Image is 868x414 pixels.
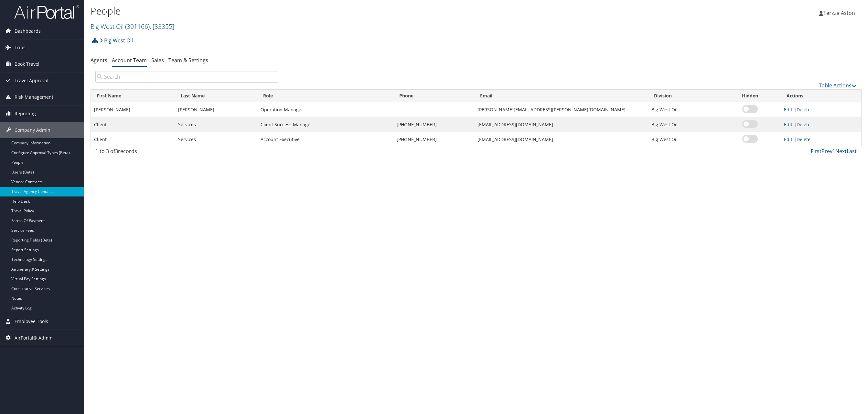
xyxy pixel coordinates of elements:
td: Client [91,132,175,147]
th: Actions [781,90,861,102]
td: Big West Oil [648,102,720,117]
a: Terzza Aston [819,3,862,23]
a: Delete [797,121,810,128]
td: [PERSON_NAME] [175,102,257,117]
h1: People [91,4,605,18]
a: Edit [784,106,792,113]
a: Last [847,148,857,155]
a: Account Team [112,57,147,64]
td: Big West Oil [648,132,720,147]
a: Prev [821,148,832,155]
td: [PERSON_NAME][EMAIL_ADDRESS][PERSON_NAME][DOMAIN_NAME] [474,102,648,117]
span: Travel Approval [15,73,48,89]
td: Operation Manager [257,102,393,117]
span: Employee Tools [15,313,48,330]
a: Agents [91,57,107,64]
a: Delete [797,136,810,142]
a: Edit [784,136,792,142]
a: First [811,148,821,155]
a: Big West Oil [100,34,133,47]
th: Role: activate to sort column ascending [257,90,393,102]
td: Services [175,117,257,132]
img: airportal-logo.png [14,4,79,19]
td: | [781,132,861,147]
a: Sales [151,57,164,64]
span: Book Travel [15,56,39,72]
td: Services [175,132,257,147]
td: Account Executive [257,132,393,147]
td: [PHONE_NUMBER] [393,117,474,132]
span: AirPortal® Admin [15,330,53,346]
span: 3 [115,148,118,155]
a: Delete [797,106,810,113]
td: [PERSON_NAME] [91,102,175,117]
td: | [781,117,861,132]
th: Email: activate to sort column ascending [474,90,648,102]
input: Search [95,71,278,83]
td: [PHONE_NUMBER] [393,132,474,147]
a: Edit [784,121,792,128]
td: | [781,102,861,117]
span: Company Admin [15,122,50,138]
th: Division: activate to sort column ascending [648,90,720,102]
a: Big West Oil [91,22,174,31]
span: , [ 33355 ] [150,22,174,31]
th: First Name: activate to sort column ascending [91,90,175,102]
a: Next [835,148,847,155]
a: Table Actions [819,82,857,89]
span: Terzza Aston [823,9,855,17]
td: [EMAIL_ADDRESS][DOMAIN_NAME] [474,132,648,147]
span: Dashboards [15,23,41,39]
td: Client Success Manager [257,117,393,132]
td: Client [91,117,175,132]
th: Phone [393,90,474,102]
td: [EMAIL_ADDRESS][DOMAIN_NAME] [474,117,648,132]
td: Big West Oil [648,117,720,132]
span: Reporting [15,106,36,122]
span: ( 301166 ) [125,22,150,31]
span: Trips [15,39,26,56]
a: Team & Settings [168,57,208,64]
span: Risk Management [15,89,53,105]
th: Hidden: activate to sort column ascending [720,90,781,102]
a: 1 [832,148,835,155]
div: 1 to 3 of records [95,147,278,158]
th: Last Name: activate to sort column ascending [175,90,257,102]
